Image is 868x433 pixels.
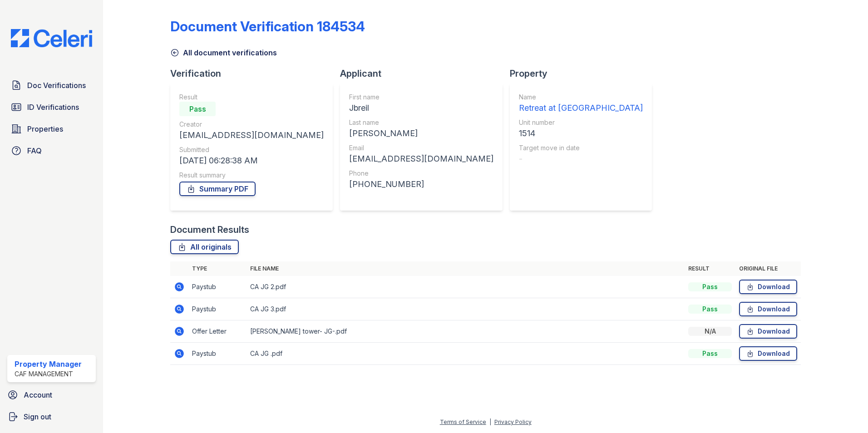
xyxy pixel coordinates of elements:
div: Jbreil [349,102,493,114]
div: [PHONE_NUMBER] [349,178,493,191]
span: Doc Verifications [27,80,86,91]
div: Name [519,93,643,102]
div: CAF Management [15,369,82,379]
span: Account [24,389,52,400]
div: Pass [688,305,732,314]
div: [EMAIL_ADDRESS][DOMAIN_NAME] [179,129,324,142]
div: Document Verification 184534 [170,18,365,34]
div: Pass [688,282,732,291]
a: FAQ [7,142,96,160]
div: Retreat at [GEOGRAPHIC_DATA] [519,102,643,114]
td: CA JG 3.pdf [247,298,685,320]
a: ID Verifications [7,98,96,116]
a: Download [739,280,797,294]
div: Document Results [170,223,249,236]
td: CA JG 2.pdf [247,276,685,298]
th: Type [188,261,247,276]
div: First name [349,93,493,102]
div: Result [179,93,324,102]
div: Creator [179,120,324,129]
span: Sign out [24,411,51,422]
a: Download [739,302,797,316]
td: [PERSON_NAME] tower- JG-.pdf [247,320,685,343]
th: Result [685,261,735,276]
a: Properties [7,120,96,138]
div: Verification [170,67,340,80]
img: CE_Logo_Blue-a8612792a0a2168367f1c8372b55b34899dd931a85d93a1a3d3e32e68fde9ad4.png [4,29,99,47]
td: Offer Letter [188,320,247,343]
div: [PERSON_NAME] [349,127,493,140]
a: Account [4,386,99,404]
a: Doc Verifications [7,76,96,94]
a: All originals [170,240,239,254]
a: Name Retreat at [GEOGRAPHIC_DATA] [519,93,643,114]
div: Pass [688,349,732,358]
div: - [519,153,643,165]
div: Applicant [340,67,510,80]
span: Properties [27,123,63,134]
th: Original file [735,261,801,276]
div: Pass [179,102,216,116]
div: Submitted [179,145,324,154]
div: Property [510,67,659,80]
div: Target move in date [519,143,643,153]
a: Summary PDF [179,182,256,196]
div: N/A [688,327,732,336]
div: Unit number [519,118,643,127]
span: ID Verifications [27,102,79,113]
div: [DATE] 06:28:38 AM [179,154,324,167]
div: [EMAIL_ADDRESS][DOMAIN_NAME] [349,153,493,165]
div: Result summary [179,171,324,180]
a: Terms of Service [440,418,486,425]
a: Download [739,324,797,339]
div: 1514 [519,127,643,140]
span: FAQ [27,145,42,156]
td: CA JG .pdf [247,343,685,365]
div: | [489,418,491,425]
div: Email [349,143,493,153]
a: Sign out [4,408,99,426]
th: File name [247,261,685,276]
div: Phone [349,169,493,178]
a: Download [739,346,797,361]
a: All document verifications [170,47,277,58]
td: Paystub [188,298,247,320]
div: Property Manager [15,359,82,369]
div: Last name [349,118,493,127]
td: Paystub [188,276,247,298]
a: Privacy Policy [494,418,532,425]
td: Paystub [188,343,247,365]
